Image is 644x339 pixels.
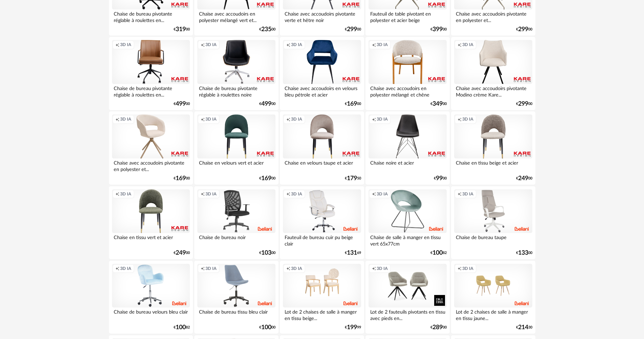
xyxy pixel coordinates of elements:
span: 3D IA [291,266,302,271]
div: € 00 [174,176,190,181]
span: Creation icon [201,42,205,47]
span: 3D IA [120,116,131,122]
div: Chaise avec accoudoirs pivotante en polyester et... [112,158,190,172]
span: 499 [176,102,186,106]
a: Creation icon 3D IA Chaise en tissu vert et acier €24900 [109,186,193,259]
a: Creation icon 3D IA Chaise de bureau taupe €13300 [451,186,535,259]
div: Chaise avec accoudoirs pivotante Modino crème Kare... [454,84,532,98]
span: 100 [176,325,186,330]
div: € 00 [259,251,275,255]
a: Creation icon 3D IA Chaise avec accoudoirs en polyester mélangé et chêne €34900 [365,37,449,110]
a: Creation icon 3D IA Chaise de salle à manger en tissu vert 65x77cm €10082 [365,186,449,259]
span: 3D IA [377,266,388,271]
div: € 00 [516,102,532,106]
span: 99 [436,176,443,181]
span: 3D IA [462,191,473,197]
div: € 00 [430,27,447,32]
span: Creation icon [286,116,290,122]
a: Creation icon 3D IA Chaise de bureau tissu bleu clair €10000 [194,261,278,334]
span: Creation icon [115,42,119,47]
a: Creation icon 3D IA Chaise avec accoudoirs pivotante Modino crème Kare... €29900 [451,37,535,110]
div: Chaise de bureau pivotante réglable à roulettes en... [112,9,190,23]
div: Chaise avec accoudoirs pivotante en polyester et... [454,9,532,23]
span: 3D IA [462,42,473,47]
div: € 00 [259,102,275,106]
span: Creation icon [201,266,205,271]
a: Creation icon 3D IA Lot de 2 chaises de salle à manger en tissu beige... €19999 [280,261,364,334]
a: Creation icon 3D IA Lot de 2 fauteuils pivotants en tissu avec pieds en... €28900 [365,261,449,334]
div: Chaise de bureau tissu bleu clair [197,308,275,321]
div: Fauteuil de table pivotant en polyester et acier beige [369,9,446,23]
div: € 99 [345,325,361,330]
div: € 00 [174,251,190,255]
span: Creation icon [115,116,119,122]
div: € 00 [174,27,190,32]
span: 3D IA [377,191,388,197]
a: Creation icon 3D IA Chaise de bureau pivotante réglable à roulettes noire €49900 [194,37,278,110]
div: € 00 [434,176,447,181]
span: 3D IA [120,266,131,271]
span: 3D IA [120,191,131,197]
div: Chaise avec accoudoirs en velours bleu pétrole et acier [283,84,361,98]
div: € 00 [345,102,361,106]
span: 499 [261,102,271,106]
a: Creation icon 3D IA Lot de 2 chaises de salle à manger en tissu jaune... €21430 [451,261,535,334]
a: Creation icon 3D IA Chaise en velours taupe et acier €17950 [280,111,364,185]
span: 299 [347,27,357,32]
div: Chaise noire et acier [369,158,446,172]
div: Chaise en velours vert et acier [197,158,275,172]
span: Creation icon [372,191,376,197]
div: € 00 [345,27,361,32]
span: 249 [176,251,186,255]
div: Lot de 2 chaises de salle à manger en tissu beige... [283,308,361,321]
div: € 50 [345,176,361,181]
span: 169 [176,176,186,181]
span: 131 [347,251,357,255]
span: 133 [518,251,528,255]
span: 3D IA [462,116,473,122]
span: 299 [518,102,528,106]
div: Chaise de salle à manger en tissu vert 65x77cm [369,233,446,247]
div: € 00 [259,325,275,330]
span: Creation icon [372,42,376,47]
span: 3D IA [377,116,388,122]
span: Creation icon [286,42,290,47]
div: Chaise avec accoudoirs pivotante verte et hêtre noir [283,9,361,23]
span: 100 [261,325,271,330]
div: Fauteuil de bureau cuir pu beige clair [283,233,361,247]
div: Chaise de bureau noir [197,233,275,247]
span: 169 [261,176,271,181]
span: Creation icon [201,191,205,197]
span: Creation icon [372,116,376,122]
span: 3D IA [205,42,217,47]
div: Chaise avec accoudoirs en polyester mélangé et chêne [369,84,446,98]
a: Creation icon 3D IA Chaise de bureau velours bleu clair €10082 [109,261,193,334]
div: € 69 [345,251,361,255]
div: € 30 [516,325,532,330]
span: Creation icon [115,191,119,197]
div: € 00 [259,27,275,32]
span: 199 [347,325,357,330]
a: Creation icon 3D IA Chaise en tissu beige et acier €24900 [451,111,535,185]
span: 399 [432,27,443,32]
div: Lot de 2 fauteuils pivotants en tissu avec pieds en... [369,308,446,321]
span: Creation icon [115,266,119,271]
a: Creation icon 3D IA Chaise en velours vert et acier €16900 [194,111,278,185]
span: 235 [261,27,271,32]
span: 3D IA [205,266,217,271]
span: 3D IA [205,116,217,122]
span: 319 [176,27,186,32]
div: Chaise avec accoudoirs en polyester mélangé vert et... [197,9,275,23]
span: 214 [518,325,528,330]
a: Creation icon 3D IA Chaise avec accoudoirs pivotante en polyester et... €16900 [109,111,193,185]
a: Creation icon 3D IA Chaise de bureau noir €10300 [194,186,278,259]
div: Chaise en tissu vert et acier [112,233,190,247]
span: Creation icon [372,266,376,271]
span: Creation icon [286,191,290,197]
span: 179 [347,176,357,181]
span: 100 [432,251,443,255]
span: 3D IA [291,191,302,197]
span: 3D IA [462,266,473,271]
div: Chaise en velours taupe et acier [283,158,361,172]
div: € 82 [174,325,190,330]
